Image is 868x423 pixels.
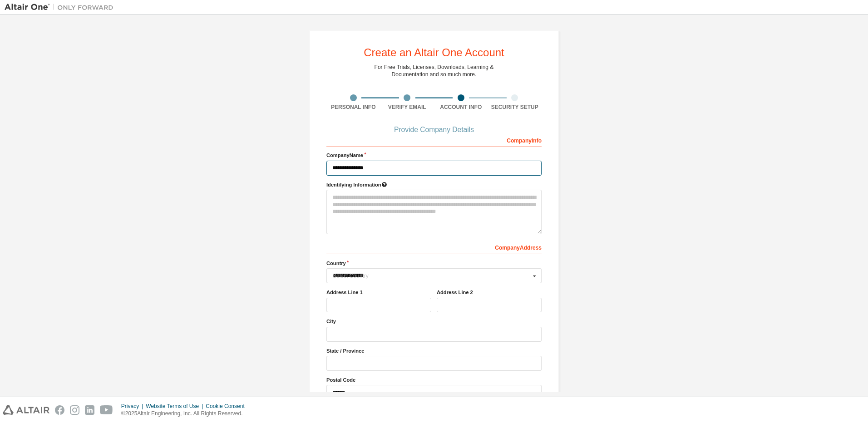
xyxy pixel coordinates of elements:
[121,410,250,418] p: © 2025 Altair Engineering, Inc. All Rights Reserved.
[434,103,488,111] div: Account Info
[3,405,49,415] img: altair_logo.svg
[326,152,542,159] label: Company Name
[5,3,118,12] img: Altair One
[326,260,542,267] label: Country
[375,64,494,78] div: For Free Trials, Licenses, Downloads, Learning & Documentation and so much more.
[364,47,504,58] div: Create an Altair One Account
[488,103,542,111] div: Security Setup
[326,103,380,111] div: Personal Info
[326,289,431,296] label: Address Line 1
[326,127,542,133] div: Provide Company Details
[326,133,542,147] div: Company Info
[121,403,146,410] div: Privacy
[333,273,530,279] div: Select Country
[100,405,113,415] img: youtube.svg
[55,405,64,415] img: facebook.svg
[70,405,79,415] img: instagram.svg
[146,403,206,410] div: Website Terms of Use
[326,376,542,384] label: Postal Code
[326,347,542,354] label: State / Province
[326,240,542,254] div: Company Address
[326,318,542,325] label: City
[326,181,542,188] label: Please provide any information that will help our support team identify your company. Email and n...
[380,103,434,111] div: Verify Email
[206,403,250,410] div: Cookie Consent
[437,289,542,296] label: Address Line 2
[85,405,94,415] img: linkedin.svg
